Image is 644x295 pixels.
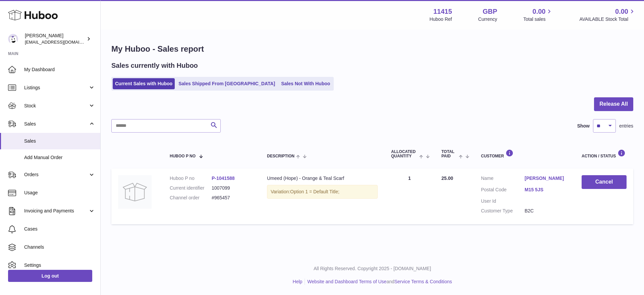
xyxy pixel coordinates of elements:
[24,244,95,250] span: Channels
[111,44,633,54] h1: My Huboo - Sales report
[24,226,95,232] span: Cases
[24,190,95,196] span: Usage
[478,16,497,22] div: Currency
[582,175,627,189] button: Cancel
[267,175,378,182] div: Umeed (Hope) - Orange & Teal Scarf
[441,176,453,181] span: 25.00
[170,154,196,158] span: Huboo P no
[307,279,386,284] a: Website and Dashboard Terms of Use
[24,103,88,109] span: Stock
[212,176,235,181] a: P-1041588
[176,78,277,89] a: Sales Shipped From [GEOGRAPHIC_DATA]
[433,7,452,16] strong: 11415
[170,195,212,201] dt: Channel order
[24,66,95,73] span: My Dashboard
[279,78,332,89] a: Sales Not With Huboo
[118,175,152,209] img: no-photo.jpg
[525,187,568,193] a: M15 5JS
[113,78,175,89] a: Current Sales with Huboo
[305,279,452,285] li: and
[25,39,99,45] span: [EMAIL_ADDRESS][DOMAIN_NAME]
[394,279,452,284] a: Service Terms & Conditions
[24,121,88,127] span: Sales
[8,34,18,44] img: care@shopmanto.uk
[577,123,590,129] label: Show
[267,185,378,199] div: Variation:
[267,154,294,158] span: Description
[212,185,254,191] dd: 1007099
[24,262,95,268] span: Settings
[523,7,553,22] a: 0.00 Total sales
[24,138,95,144] span: Sales
[111,61,198,70] h2: Sales currently with Huboo
[523,16,553,22] span: Total sales
[25,33,85,45] div: [PERSON_NAME]
[293,279,303,284] a: Help
[24,171,88,178] span: Orders
[481,175,525,183] dt: Name
[594,97,633,111] button: Release All
[24,208,88,214] span: Invoicing and Payments
[483,7,497,16] strong: GBP
[170,185,212,191] dt: Current identifier
[391,150,418,158] span: ALLOCATED Quantity
[290,189,339,194] span: Option 1 = Default Title;
[170,175,212,182] dt: Huboo P no
[212,195,254,201] dd: #965457
[24,154,95,161] span: Add Manual Order
[619,123,633,129] span: entries
[525,175,568,182] a: [PERSON_NAME]
[579,7,636,22] a: 0.00 AVAILABLE Stock Total
[384,168,435,224] td: 1
[441,150,457,158] span: Total paid
[582,149,627,158] div: Action / Status
[481,208,525,214] dt: Customer Type
[481,187,525,195] dt: Postal Code
[8,270,92,282] a: Log out
[106,265,639,272] p: All Rights Reserved. Copyright 2025 - [DOMAIN_NAME]
[430,16,452,22] div: Huboo Ref
[24,85,88,91] span: Listings
[579,16,636,22] span: AVAILABLE Stock Total
[615,7,628,16] span: 0.00
[481,149,568,158] div: Customer
[533,7,546,16] span: 0.00
[525,208,568,214] dd: B2C
[481,198,525,204] dt: User Id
